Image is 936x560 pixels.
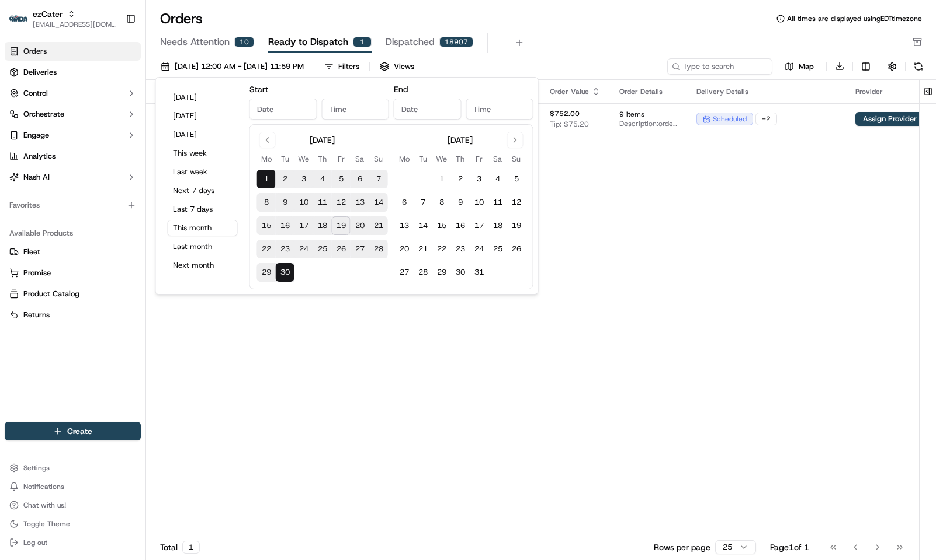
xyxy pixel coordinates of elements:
[294,216,313,235] button: 17
[507,132,524,148] button: Go to next month
[12,47,213,66] p: Welcome 👋
[332,216,351,235] button: 19
[770,541,809,553] div: Page 1 of 1
[369,153,388,165] th: Sunday
[432,153,451,165] th: Wednesday
[395,240,414,258] button: 20
[23,170,89,181] span: Knowledge Base
[168,89,238,106] button: [DATE]
[5,84,141,103] button: Control
[168,201,238,218] button: Last 7 days
[23,247,40,257] span: Fleet
[386,35,435,49] span: Dispatched
[550,109,580,118] span: $752.00
[23,268,51,278] span: Promise
[439,37,473,47] div: 18907
[294,193,313,212] button: 10
[369,193,388,212] button: 14
[470,263,488,282] button: 31
[451,193,470,212] button: 9
[5,264,141,282] button: Promise
[168,145,238,162] button: This week
[23,519,70,528] span: Toggle Theme
[23,289,79,299] span: Product Catalog
[5,105,141,124] button: Orchestrate
[257,263,276,282] button: 29
[488,240,507,258] button: 25
[12,12,35,36] img: Nash
[488,153,507,165] th: Saturday
[33,20,116,29] button: [EMAIL_ADDRESS][DOMAIN_NAME]
[249,99,317,120] input: Date
[249,84,268,94] label: Start
[276,193,294,212] button: 9
[155,58,309,75] button: [DATE] 12:00 AM - [DATE] 11:59 PM
[257,170,276,188] button: 1
[5,224,141,243] div: Available Products
[23,151,56,162] span: Analytics
[5,42,141,61] a: Orders
[332,193,351,212] button: 12
[799,61,814,72] span: Map
[82,198,141,207] a: Powered byPylon
[9,247,136,257] a: Fleet
[332,170,351,188] button: 5
[394,61,414,72] span: Views
[168,220,238,236] button: This month
[7,165,94,186] a: 📗Knowledge Base
[160,541,200,554] div: Total
[40,124,148,133] div: We're available if you need us!
[257,216,276,235] button: 15
[257,240,276,258] button: 22
[351,153,369,165] th: Saturday
[5,422,141,440] button: Create
[470,216,488,235] button: 17
[369,170,388,188] button: 7
[713,114,747,124] span: scheduled
[667,58,772,75] input: Type to search
[9,268,136,278] a: Promise
[313,240,332,258] button: 25
[451,263,470,282] button: 30
[395,193,414,212] button: 6
[488,170,507,188] button: 4
[550,120,589,129] span: Tip: $75.20
[351,240,369,258] button: 27
[313,216,332,235] button: 18
[414,240,432,258] button: 21
[182,541,200,554] div: 1
[160,9,203,28] h1: Orders
[470,193,488,212] button: 10
[395,153,414,165] th: Monday
[99,171,108,180] div: 💻
[394,84,408,94] label: End
[332,153,351,165] th: Friday
[276,153,294,165] th: Tuesday
[414,153,432,165] th: Tuesday
[23,130,49,141] span: Engage
[353,37,372,47] div: 1
[451,153,470,165] th: Thursday
[33,8,63,20] button: ezCater
[5,460,141,476] button: Settings
[12,171,21,180] div: 📗
[5,243,141,261] button: Fleet
[110,170,188,181] span: API Documentation
[787,14,922,23] span: All times are displayed using EDT timezone
[23,109,64,120] span: Orchestrate
[488,216,507,235] button: 18
[5,516,141,532] button: Toggle Theme
[12,112,33,133] img: 1736555255976-a54dd68f-1ca7-489b-9aae-adbdc363a1c4
[116,198,141,207] span: Pylon
[168,239,238,255] button: Last month
[5,168,141,187] button: Nash AI
[5,5,121,33] button: ezCaterezCater[EMAIL_ADDRESS][DOMAIN_NAME]
[234,37,254,47] div: 10
[23,310,50,320] span: Returns
[313,170,332,188] button: 4
[414,216,432,235] button: 14
[67,425,92,437] span: Create
[696,87,837,96] div: Delivery Details
[395,216,414,235] button: 13
[507,193,526,212] button: 12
